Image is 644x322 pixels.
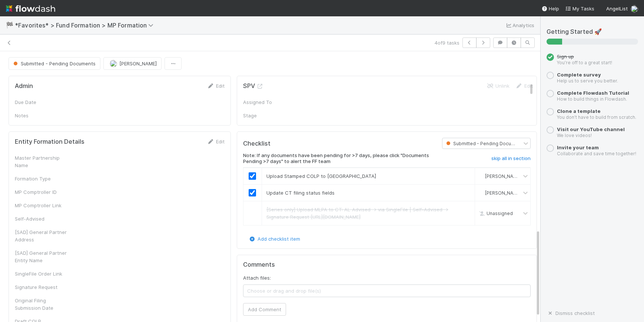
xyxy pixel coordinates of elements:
[557,108,601,114] a: Clone a template
[266,173,376,179] span: Upload Stamped COLP to [GEOGRAPHIC_DATA]
[243,153,431,164] h6: Note: If any documents have been pending for >7 days, please click "Documents Pending >7 days" to...
[15,82,33,90] h5: Admin
[541,5,559,12] div: Help
[15,98,70,106] div: Due Date
[15,202,70,209] div: MP Comptroller Link
[15,154,70,169] div: Master Partnership Name
[557,53,574,59] span: Sign up
[15,175,70,182] div: Formation Type
[515,83,533,89] a: Edit
[557,133,592,138] small: We love videos!
[6,2,55,15] img: logo-inverted-e16ddd16eac7371096b0.svg
[266,206,448,220] span: [Series only] Upload MLPA to CT: AL-Advised -> via SingleFile | Self-Advised -> Signature Request...
[557,114,636,120] small: You don’t have to build from scratch.
[243,112,299,119] div: Stage
[557,151,636,156] small: Collaborate and save time together!
[15,228,70,243] div: [SAD] General Partner Address
[485,190,521,195] span: [PERSON_NAME]
[445,141,525,146] span: Submitted - Pending Documents
[110,60,117,67] img: avatar_7d33b4c2-6dd7-4bf3-9761-6f087fa0f5c6.png
[6,22,13,28] span: 🏁
[478,210,513,216] span: Unassigned
[266,190,335,196] span: Update CT filing status fields
[557,126,625,132] a: Visit our YouTube channel
[565,6,594,12] span: My Tasks
[15,283,70,291] div: Signature Request
[15,112,70,119] div: Notes
[491,156,531,162] h6: skip all in section
[565,5,594,12] a: My Tasks
[557,78,618,84] small: Help us to serve you better.
[557,72,601,78] a: Complete survey
[557,60,612,65] small: You’re off to a great start!
[547,310,595,316] a: Dismiss checklist
[15,297,70,312] div: Original Filing Submission Date
[485,173,521,179] span: [PERSON_NAME]
[15,215,70,222] div: Self-Advised
[15,138,84,146] h5: Entity Formation Details
[487,83,509,89] a: Unlink
[606,6,628,12] span: AngelList
[243,82,264,90] h5: SPV
[15,270,70,277] div: SingleFile Order Link
[478,190,484,196] img: avatar_892eb56c-5b5a-46db-bf0b-2a9023d0e8f8.png
[207,139,225,144] a: Edit
[243,285,530,297] span: Choose or drag and drop file(s)
[505,21,534,30] a: Analytics
[243,303,286,316] button: Add Comment
[557,96,627,102] small: How to build things in Flowdash.
[119,61,157,66] span: [PERSON_NAME]
[631,5,638,13] img: avatar_7d33b4c2-6dd7-4bf3-9761-6f087fa0f5c6.png
[547,28,638,36] h5: Getting Started 🚀
[15,22,157,29] span: *Favorites* > Fund Formation > MP Formation
[557,90,629,96] a: Complete Flowdash Tutorial
[243,140,270,147] h5: Checklist
[435,39,459,46] span: 4 of 9 tasks
[478,173,484,179] img: avatar_892eb56c-5b5a-46db-bf0b-2a9023d0e8f8.png
[103,57,162,70] button: [PERSON_NAME]
[15,188,70,196] div: MP Comptroller ID
[243,98,299,106] div: Assigned To
[249,236,300,242] a: Add checklist item
[243,274,271,282] label: Attach files:
[243,261,531,269] h5: Comments
[15,249,70,264] div: [SAD] General Partner Entity Name
[207,83,225,89] a: Edit
[557,144,599,150] a: Invite your team
[491,156,531,165] a: skip all in section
